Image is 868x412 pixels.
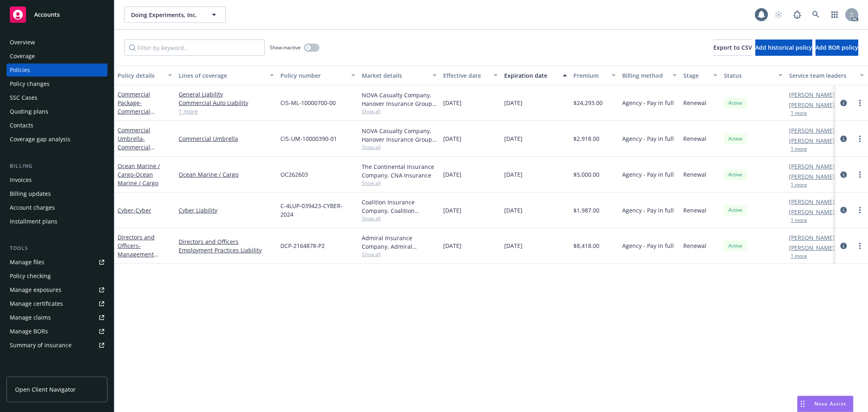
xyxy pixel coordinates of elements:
[755,44,812,51] span: Add historical policy
[622,134,674,143] span: Agency - Pay in full
[118,90,150,124] a: Commercial Package
[359,66,440,85] button: Market details
[131,11,201,19] span: Doing Experiments, Inc.
[789,90,835,99] a: [PERSON_NAME]
[362,251,437,258] span: Show all
[133,206,151,214] span: - Cyber
[504,134,523,143] span: [DATE]
[789,208,835,216] a: [PERSON_NAME]
[7,173,107,186] a: Invoices
[839,205,848,215] a: circleInformation
[791,254,807,259] button: 1 more
[10,173,32,186] div: Invoices
[10,77,50,90] div: Policy changes
[855,170,865,180] a: more
[855,241,865,251] a: more
[124,7,226,23] button: Doing Experiments, Inc.
[118,99,155,124] span: - Commercial Package
[786,66,867,85] button: Service team leaders
[280,241,325,250] span: DCP-2164878-P2
[501,66,570,85] button: Expiration date
[791,182,807,187] button: 1 more
[118,242,158,267] span: - Management Liability
[504,71,558,80] div: Expiration date
[713,44,752,51] span: Export to CSV
[362,234,437,251] div: Admiral Insurance Company, Admiral Insurance Group ([PERSON_NAME] Corporation), RT Specialty Insu...
[7,325,107,338] a: Manage BORs
[826,7,843,23] a: Switch app
[10,105,48,118] div: Quoting plans
[839,170,848,180] a: circleInformation
[855,134,865,144] a: more
[280,170,308,179] span: OC262603
[7,3,107,26] a: Accounts
[124,39,265,56] input: Filter by keyword...
[727,135,743,142] span: Active
[114,66,175,85] button: Policy details
[839,241,848,251] a: circleInformation
[816,44,858,51] span: Add BOR policy
[770,7,787,23] a: Start snowing
[7,91,107,104] a: SSC Cases
[797,396,853,412] button: Nova Assist
[7,244,107,252] div: Tools
[15,385,76,394] span: Open Client Navigator
[683,241,706,250] span: Renewal
[10,339,72,352] div: Summary of insurance
[755,39,812,56] button: Add historical policy
[808,7,824,23] a: Search
[7,105,107,118] a: Quoting plans
[622,241,674,250] span: Agency - Pay in full
[7,50,107,63] a: Coverage
[504,206,523,215] span: [DATE]
[573,241,599,250] span: $8,418.00
[727,171,743,178] span: Active
[7,36,107,49] a: Overview
[118,71,163,80] div: Policy details
[721,66,786,85] button: Status
[10,36,35,49] div: Overview
[7,77,107,90] a: Policy changes
[362,198,437,215] div: Coalition Insurance Company, Coalition Insurance Solutions (Carrier)
[789,243,835,252] a: [PERSON_NAME]
[622,99,674,107] span: Agency - Pay in full
[7,162,107,170] div: Billing
[10,270,51,283] div: Policy checking
[622,206,674,215] span: Agency - Pay in full
[443,206,461,215] span: [DATE]
[713,39,752,56] button: Export to CSV
[791,218,807,223] button: 1 more
[10,297,63,310] div: Manage certificates
[7,201,107,214] a: Account charges
[10,119,33,132] div: Contacts
[10,91,37,104] div: SSC Cases
[573,71,607,80] div: Premium
[179,90,274,99] a: General Liability
[362,215,437,222] span: Show all
[573,99,603,107] span: $24,293.00
[277,66,359,85] button: Policy number
[724,71,774,80] div: Status
[10,311,51,324] div: Manage claims
[622,71,668,80] div: Billing method
[683,71,708,80] div: Stage
[7,311,107,324] a: Manage claims
[118,126,150,160] a: Commercial Umbrella
[280,134,337,143] span: CIS-UM-10000390-01
[504,170,523,179] span: [DATE]
[118,233,155,267] a: Directors and Officers
[280,71,346,80] div: Policy number
[683,170,706,179] span: Renewal
[10,283,61,296] div: Manage exposures
[443,71,489,80] div: Effective date
[7,368,107,376] div: Analytics hub
[839,98,848,108] a: circleInformation
[504,241,523,250] span: [DATE]
[814,400,846,407] span: Nova Assist
[7,256,107,269] a: Manage files
[443,99,461,107] span: [DATE]
[10,133,70,146] div: Coverage gap analysis
[573,170,599,179] span: $5,000.00
[727,99,743,107] span: Active
[118,162,160,187] a: Ocean Marine / Cargo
